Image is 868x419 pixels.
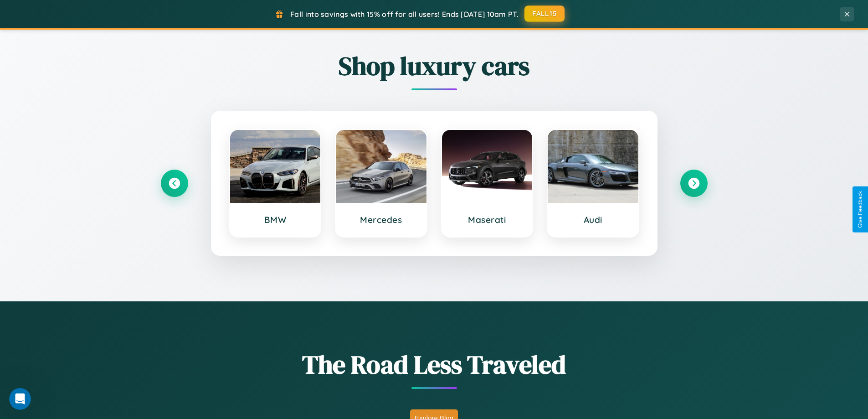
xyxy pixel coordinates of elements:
h2: Shop luxury cars [161,48,708,83]
h3: Audi [557,214,629,225]
h3: Maserati [451,214,524,225]
button: FALL15 [524,5,565,22]
h1: The Road Less Traveled [161,347,708,382]
span: Fall into savings with 15% off for all users! Ends [DATE] 10am PT. [290,10,519,19]
iframe: Intercom live chat [9,388,31,410]
div: Give Feedback [857,191,863,228]
h3: Mercedes [345,214,417,225]
h3: BMW [239,214,312,225]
